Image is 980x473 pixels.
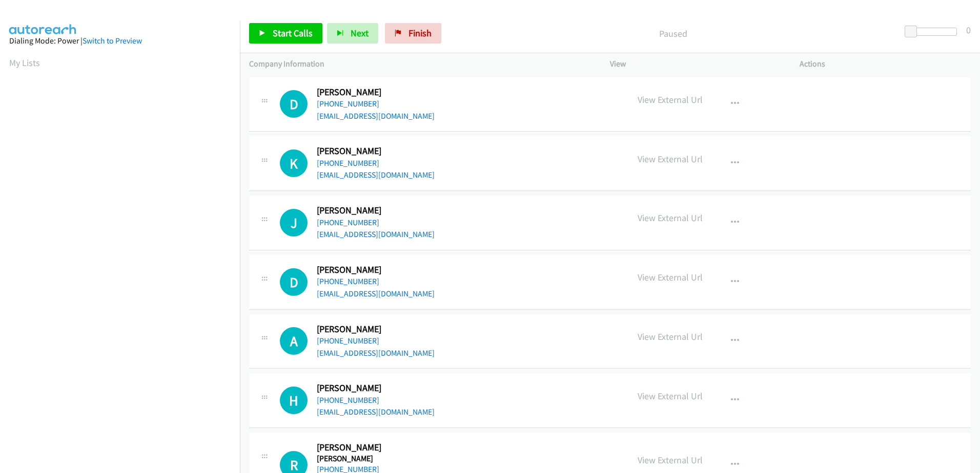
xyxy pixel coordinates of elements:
[385,23,441,44] a: Finish
[638,389,703,403] p: View External Url
[280,268,308,296] div: The call is yet to be attempted
[638,211,703,225] p: View External Url
[317,324,428,335] h2: [PERSON_NAME]
[249,23,322,44] a: Start Calls
[9,35,231,47] div: Dialing Mode: Power |
[317,99,379,109] a: [PHONE_NUMBER]
[317,276,379,286] a: [PHONE_NUMBER]
[317,289,435,298] a: [EMAIL_ADDRESS][DOMAIN_NAME]
[317,111,435,121] a: [EMAIL_ADDRESS][DOMAIN_NAME]
[317,205,428,217] h2: [PERSON_NAME]
[610,58,781,70] p: View
[280,386,308,414] h1: H
[800,58,971,70] p: Actions
[638,453,703,467] p: View External Url
[327,23,378,44] button: Next
[317,382,428,394] h2: [PERSON_NAME]
[317,336,379,346] a: [PHONE_NUMBER]
[317,170,435,180] a: [EMAIL_ADDRESS][DOMAIN_NAME]
[249,58,591,70] p: Company Information
[280,268,308,296] h1: D
[638,270,703,284] p: View External Url
[638,152,703,166] p: View External Url
[273,27,313,39] span: Start Calls
[455,27,891,40] p: Paused
[317,442,428,454] h2: [PERSON_NAME]
[317,407,435,417] a: [EMAIL_ADDRESS][DOMAIN_NAME]
[317,395,379,405] a: [PHONE_NUMBER]
[317,218,379,227] a: [PHONE_NUMBER]
[280,209,308,236] h1: J
[317,264,428,276] h2: [PERSON_NAME]
[280,149,308,177] div: The call is yet to be attempted
[317,454,435,464] h5: [PERSON_NAME]
[280,209,308,236] div: The call is yet to be attempted
[409,27,432,39] span: Finish
[83,36,142,46] a: Switch to Preview
[638,330,703,343] p: View External Url
[280,386,308,414] div: The call is yet to be attempted
[317,87,428,98] h2: [PERSON_NAME]
[317,348,435,358] a: [EMAIL_ADDRESS][DOMAIN_NAME]
[351,27,369,39] span: Next
[9,57,40,69] a: My Lists
[317,229,435,239] a: [EMAIL_ADDRESS][DOMAIN_NAME]
[638,93,703,106] p: View External Url
[317,158,379,168] a: [PHONE_NUMBER]
[280,90,308,118] div: The call is yet to be attempted
[280,327,308,355] div: The call is yet to be attempted
[910,28,957,36] div: Delay between calls (in seconds)
[280,327,308,355] h1: A
[966,23,971,37] div: 0
[317,145,428,157] h2: [PERSON_NAME]
[280,149,308,177] h1: K
[280,90,308,118] h1: D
